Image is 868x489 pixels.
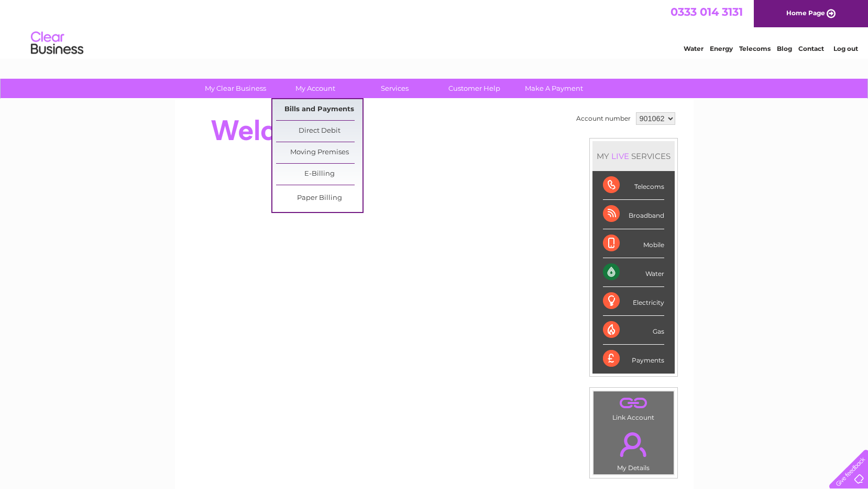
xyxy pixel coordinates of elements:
[603,258,664,287] div: Water
[684,45,704,52] a: Water
[710,45,733,52] a: Energy
[596,394,671,412] a: .
[592,141,675,171] div: MY SERVICES
[187,6,682,51] div: Clear Business is a trading name of Verastar Limited (registered in [GEOGRAPHIC_DATA] No. 3667643...
[798,45,824,52] a: Contact
[603,287,664,316] div: Electricity
[574,110,633,127] td: Account number
[593,423,674,475] td: My Details
[603,316,664,345] div: Gas
[739,45,771,52] a: Telecoms
[272,79,358,98] a: My Account
[276,142,362,163] a: Moving Premises
[276,99,362,120] a: Bills and Payments
[276,188,362,209] a: Paper Billing
[609,151,631,161] div: LIVE
[192,79,279,98] a: My Clear Business
[603,200,664,229] div: Broadband
[593,391,674,424] td: Link Account
[351,79,438,98] a: Services
[431,79,518,98] a: Customer Help
[276,164,362,185] a: E-Billing
[671,5,743,18] a: 0333 014 3131
[596,426,671,463] a: .
[276,121,362,142] a: Direct Debit
[603,345,664,373] div: Payments
[603,171,664,200] div: Telecoms
[603,229,664,258] div: Mobile
[777,45,792,52] a: Blog
[30,27,84,59] img: logo.png
[833,45,858,52] a: Log out
[511,79,597,98] a: Make A Payment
